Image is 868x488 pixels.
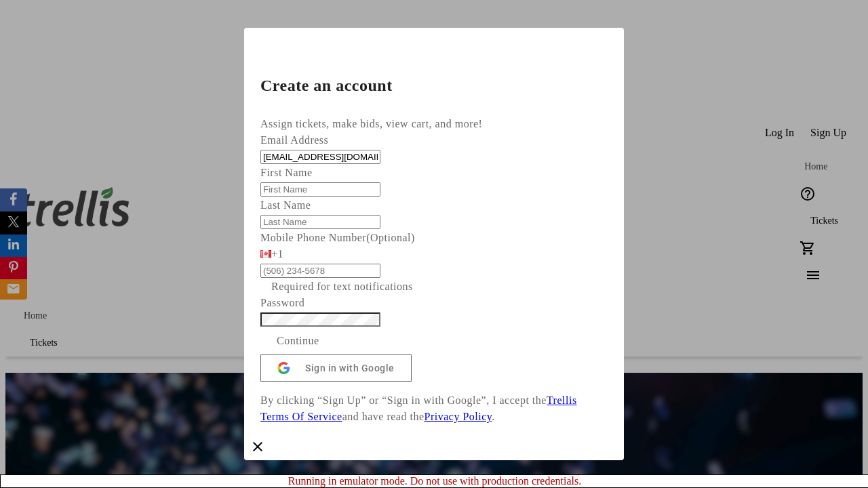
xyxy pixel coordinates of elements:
label: Password [260,297,304,308]
label: Last Name [260,199,311,211]
span: Continue [277,333,319,349]
label: Mobile Phone Number (Optional) [260,232,415,243]
button: Sign in with Google [260,354,412,382]
input: Email Address [260,150,380,164]
button: Close [244,433,271,460]
button: Continue [260,327,336,354]
label: First Name [260,167,313,178]
input: (506) 234-5678 [260,264,380,278]
a: Privacy Policy [425,411,492,422]
tr-hint: Required for text notifications [271,279,413,295]
label: Email Address [260,134,328,146]
span: Sign in with Google [305,363,395,373]
p: By clicking “Sign Up” or “Sign in with Google”, I accept the and have read the . [260,392,608,425]
input: Last Name [260,215,380,229]
div: Assign tickets, make bids, view cart, and more! [260,116,608,132]
input: First Name [260,182,380,197]
h2: Create an account [260,77,608,94]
